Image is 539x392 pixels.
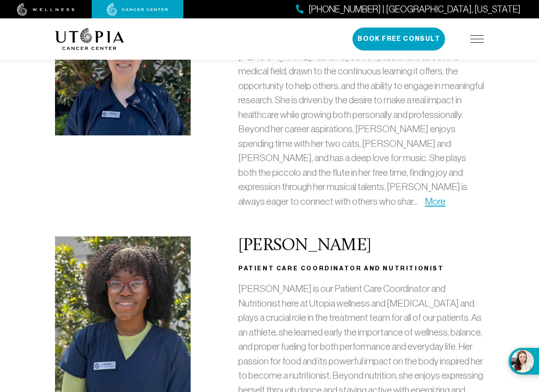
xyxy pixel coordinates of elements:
[55,28,124,50] img: logo
[470,35,484,43] img: icon-hamburger
[238,236,484,256] h2: [PERSON_NAME]
[296,3,521,16] a: [PHONE_NUMBER] | [GEOGRAPHIC_DATA], [US_STATE]
[107,3,168,16] img: cancer center
[352,28,445,50] button: Book Free Consult
[238,263,484,274] h3: Patient Care Coordinator and Nutritionist
[308,3,521,16] span: [PHONE_NUMBER] | [GEOGRAPHIC_DATA], [US_STATE]
[55,4,191,135] img: Kayleigh
[425,196,445,207] a: More
[238,50,484,209] p: [PERSON_NAME] has always been passionate about the medical field, drawn to the continuous learnin...
[17,3,75,16] img: wellness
